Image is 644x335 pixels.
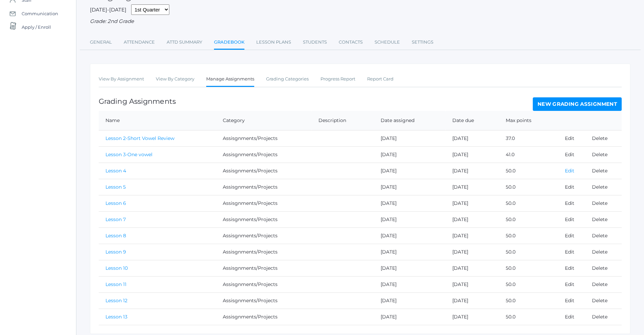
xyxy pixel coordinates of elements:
a: Lesson 8 [105,233,126,239]
a: Lesson 3-One vowel [105,151,152,158]
td: Assisgnments/Projects [216,260,312,276]
td: [DATE] [446,260,499,276]
a: Delete [592,265,607,271]
td: [DATE] [446,146,499,163]
a: Gradebook [214,35,244,50]
span: Apply / Enroll [22,20,51,34]
td: 50.0 [499,211,558,228]
a: Lesson 7 [105,216,126,222]
td: [DATE] [374,260,446,276]
td: [DATE] [446,244,499,260]
span: Communication [22,7,58,20]
th: Max points [499,111,558,130]
a: Delete [592,297,607,304]
a: View By Category [156,72,194,86]
td: Assisgnments/Projects [216,211,312,228]
td: Assisgnments/Projects [216,276,312,292]
a: Settings [412,35,433,49]
a: Schedule [375,35,400,49]
a: Lesson 10 [105,265,128,271]
a: General [90,35,112,49]
a: Edit [565,265,574,271]
a: Edit [565,216,574,222]
a: Delete [592,314,607,320]
a: Edit [565,184,574,190]
a: Manage Assignments [206,72,254,87]
td: [DATE] [374,179,446,195]
a: Delete [592,200,607,206]
td: 50.0 [499,179,558,195]
a: Edit [565,314,574,320]
td: [DATE] [446,179,499,195]
td: Assisgnments/Projects [216,244,312,260]
a: Edit [565,233,574,239]
div: Grade: 2nd Grade [90,18,630,25]
a: Edit [565,168,574,174]
td: [DATE] [374,309,446,325]
td: 50.0 [499,228,558,244]
td: [DATE] [374,244,446,260]
a: Lesson Plans [256,35,291,49]
a: New Grading Assignment [533,97,622,111]
td: [DATE] [446,130,499,146]
a: Students [303,35,327,49]
td: [DATE] [374,195,446,211]
a: Delete [592,151,607,158]
a: Attd Summary [167,35,202,49]
a: Lesson 4 [105,168,126,174]
th: Date due [446,111,499,130]
td: Assisgnments/Projects [216,163,312,179]
a: Contacts [339,35,363,49]
a: Edit [565,249,574,255]
a: Report Card [367,72,393,86]
td: 50.0 [499,244,558,260]
td: [DATE] [446,228,499,244]
td: 50.0 [499,292,558,309]
span: [DATE]-[DATE] [90,6,126,13]
td: 50.0 [499,195,558,211]
a: View By Assignment [99,72,144,86]
td: [DATE] [446,211,499,228]
a: Progress Report [320,72,355,86]
a: Edit [565,151,574,158]
td: 41.0 [499,146,558,163]
td: [DATE] [446,309,499,325]
td: Assisgnments/Projects [216,292,312,309]
a: Delete [592,249,607,255]
td: [DATE] [374,228,446,244]
td: [DATE] [446,163,499,179]
td: [DATE] [446,292,499,309]
td: 50.0 [499,260,558,276]
td: [DATE] [446,195,499,211]
td: [DATE] [374,292,446,309]
a: Lesson 11 [105,281,126,287]
a: Edit [565,200,574,206]
td: [DATE] [374,276,446,292]
a: Delete [592,135,607,141]
a: Lesson 9 [105,249,126,255]
td: [DATE] [446,276,499,292]
a: Delete [592,233,607,239]
td: 50.0 [499,309,558,325]
a: Lesson 2-Short Vowel Review [105,135,174,141]
a: Edit [565,281,574,287]
td: Assisgnments/Projects [216,309,312,325]
td: Assisgnments/Projects [216,146,312,163]
td: 50.0 [499,276,558,292]
a: Delete [592,168,607,174]
a: Lesson 12 [105,297,127,304]
th: Name [99,111,216,130]
a: Grading Categories [266,72,309,86]
a: Delete [592,281,607,287]
td: [DATE] [374,163,446,179]
th: Category [216,111,312,130]
a: Lesson 6 [105,200,126,206]
th: Date assigned [374,111,446,130]
a: Lesson 5 [105,184,126,190]
td: Assisgnments/Projects [216,130,312,146]
td: Assisgnments/Projects [216,179,312,195]
a: Attendance [124,35,155,49]
td: Assisgnments/Projects [216,228,312,244]
a: Edit [565,135,574,141]
a: Delete [592,184,607,190]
